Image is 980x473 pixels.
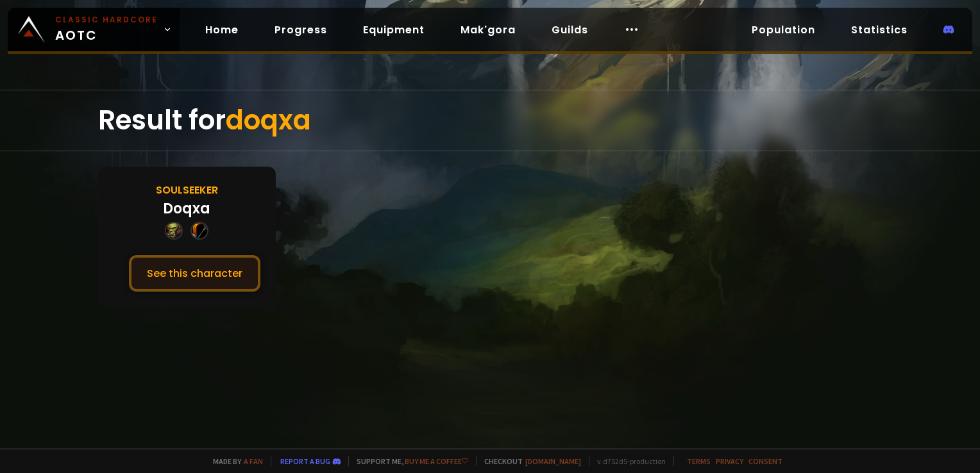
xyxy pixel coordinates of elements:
a: a fan [244,456,263,466]
div: Doqxa [163,198,210,219]
span: doqxa [226,101,311,139]
a: Population [741,17,825,43]
span: Support me, [348,456,468,466]
div: Result for [98,90,882,151]
span: Made by [205,456,263,466]
a: [DOMAIN_NAME] [525,456,581,466]
a: Privacy [716,456,743,466]
a: Report a bug [280,456,330,466]
a: Guilds [541,17,598,43]
button: See this character [129,255,260,292]
span: AOTC [55,14,158,45]
span: v. d752d5 - production [589,456,666,466]
div: Soulseeker [156,182,218,198]
a: Home [195,17,249,43]
a: Equipment [353,17,435,43]
a: Progress [264,17,337,43]
a: Mak'gora [450,17,526,43]
a: Consent [748,456,782,466]
a: Terms [687,456,711,466]
a: Classic HardcoreAOTC [8,8,180,51]
small: Classic Hardcore [55,14,158,26]
span: Checkout [476,456,581,466]
a: Buy me a coffee [405,456,468,466]
a: Statistics [841,17,918,43]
